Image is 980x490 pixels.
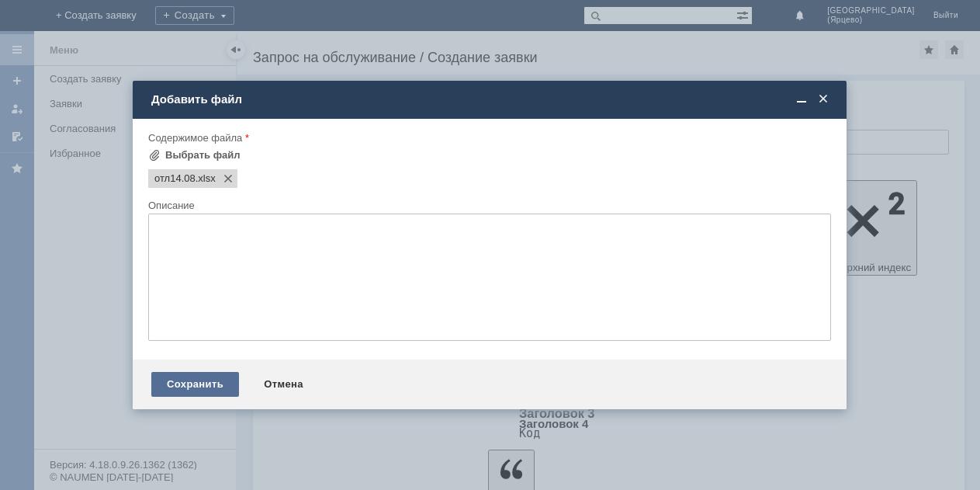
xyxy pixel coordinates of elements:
div: Выбрать файл [165,149,241,162]
span: отл14.08.xlsx [154,172,196,185]
span: Свернуть (Ctrl + M) [794,92,809,106]
div: Содержимое файла [148,133,828,143]
div: Добавить файл [151,92,831,106]
div: Описание [148,200,828,210]
span: Закрыть [816,92,831,106]
span: отл14.08.xlsx [196,172,216,185]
